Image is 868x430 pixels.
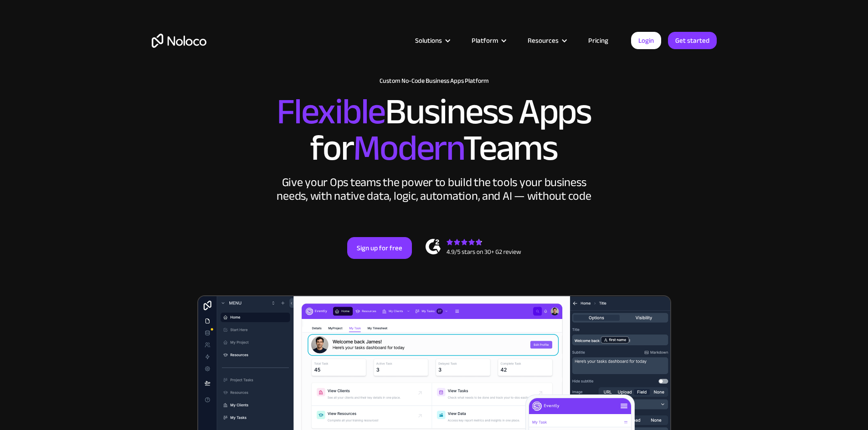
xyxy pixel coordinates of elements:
a: Pricing [577,35,620,46]
div: Platform [472,35,498,46]
div: Resources [528,35,559,46]
a: Sign up for free [347,237,412,259]
div: Resources [516,35,577,46]
div: Solutions [404,35,460,46]
div: Give your Ops teams the power to build the tools your business needs, with native data, logic, au... [275,176,594,203]
a: Get started [668,32,717,49]
span: Modern [353,114,463,182]
h2: Business Apps for Teams [152,94,717,167]
span: Flexible [277,78,385,146]
a: Login [631,32,661,49]
div: Solutions [415,35,442,46]
a: home [152,34,206,48]
div: Platform [460,35,516,46]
